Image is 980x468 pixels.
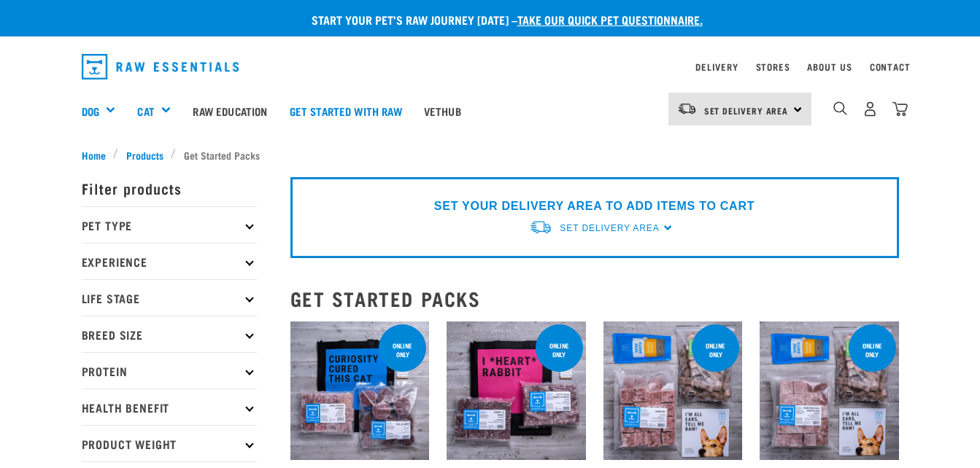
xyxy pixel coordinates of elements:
a: Cat [137,103,154,120]
img: NSP Dog Novel Update [760,321,899,461]
a: Dog [82,103,99,120]
nav: breadcrumbs [82,147,899,163]
p: SET YOUR DELIVERY AREA TO ADD ITEMS TO CART [434,198,755,215]
p: Health Benefit [82,389,257,425]
span: Products [126,147,163,163]
img: van-moving.png [677,102,697,115]
a: Contact [870,64,911,69]
a: Vethub [413,82,472,140]
a: Delivery [695,64,738,69]
h2: Get Started Packs [290,287,899,310]
nav: dropdown navigation [70,48,911,85]
img: van-moving.png [529,219,552,235]
span: Set Delivery Area [704,108,789,113]
p: Experience [82,243,257,279]
div: online only [849,335,896,365]
a: Raw Education [182,82,278,140]
a: take our quick pet questionnaire. [517,16,703,23]
p: Pet Type [82,206,257,243]
a: Stores [756,64,790,69]
p: Product Weight [82,425,257,461]
img: Raw Essentials Logo [82,54,239,79]
span: Home [82,147,106,163]
img: Assortment Of Raw Essential Products For Cats Including, Blue And Black Tote Bag With "Curiosity ... [290,321,430,461]
p: Life Stage [82,279,257,316]
img: home-icon-1@2x.png [833,101,847,115]
p: Filter products [82,170,257,206]
a: About Us [807,64,852,69]
span: Set Delivery Area [560,223,659,233]
a: Home [82,147,114,163]
img: NSP Dog Standard Update [603,321,743,461]
div: online only [536,335,583,365]
a: Products [118,147,171,163]
img: home-icon@2x.png [892,101,908,117]
div: online only [692,335,739,365]
img: user.png [863,101,878,117]
img: Assortment Of Raw Essential Products For Cats Including, Pink And Black Tote Bag With "I *Heart* ... [447,321,586,461]
a: Get started with Raw [279,82,413,140]
p: Protein [82,352,257,389]
p: Breed Size [82,316,257,352]
div: online only [379,335,426,365]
